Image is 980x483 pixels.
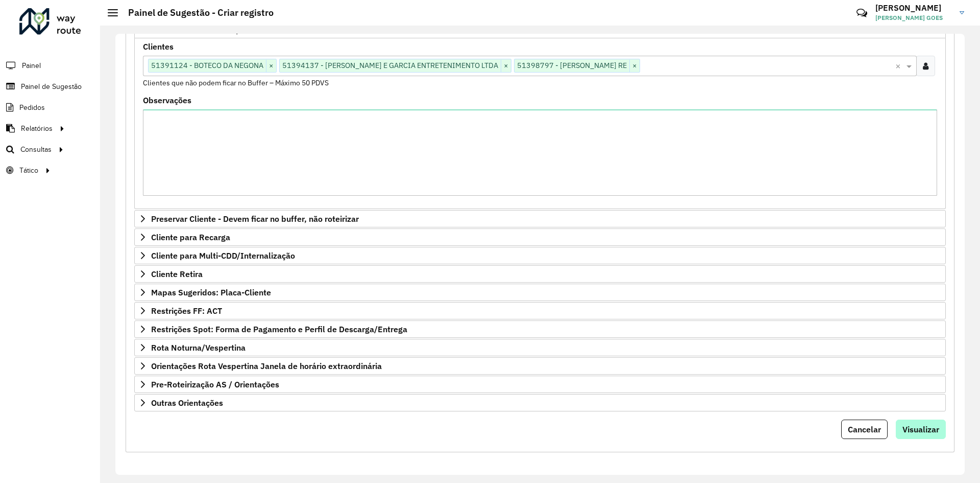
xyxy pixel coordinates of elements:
span: Consultas [20,144,52,155]
span: Tático [19,165,38,176]
span: Restrições FF: ACT [151,307,222,315]
small: Clientes que não podem ficar no Buffer – Máximo 50 PDVS [143,78,329,87]
h3: [PERSON_NAME] [875,3,952,13]
label: Observações [143,94,191,106]
h2: Painel de Sugestão - Criar registro [118,7,274,18]
span: Restrições Spot: Forma de Pagamento e Perfil de Descarga/Entrega [151,325,407,333]
span: Outras Orientações [151,399,223,407]
span: Painel [22,60,41,71]
span: Rota Noturna/Vespertina [151,343,246,352]
a: Outras Orientações [134,394,946,411]
span: Preservar Cliente - Devem ficar no buffer, não roteirizar [151,215,359,223]
span: 51391124 - BOTECO DA NEGONA [149,59,266,72]
a: Rota Noturna/Vespertina [134,339,946,356]
span: Cliente Retira [151,270,203,278]
a: Restrições Spot: Forma de Pagamento e Perfil de Descarga/Entrega [134,320,946,338]
a: Preservar Cliente - Devem ficar no buffer, não roteirizar [134,210,946,227]
label: Clientes [143,40,174,53]
span: Visualizar [902,424,939,434]
span: Pedidos [19,102,45,113]
a: Pre-Roteirização AS / Orientações [134,376,946,393]
span: Mapas Sugeridos: Placa-Cliente [151,288,271,296]
span: × [266,60,276,72]
span: Orientações Rota Vespertina Janela de horário extraordinária [151,362,382,370]
a: Cliente para Recarga [134,228,946,246]
div: Priorizar Cliente - Não podem ficar no buffer [134,38,946,209]
span: 51398797 - [PERSON_NAME] RE [514,59,629,72]
span: Cliente para Multi-CDD/Internalização [151,251,295,260]
span: Cliente para Recarga [151,233,230,241]
button: Visualizar [896,420,946,439]
a: Orientações Rota Vespertina Janela de horário extraordinária [134,357,946,375]
span: Cancelar [848,424,881,434]
a: Restrições FF: ACT [134,302,946,319]
button: Cancelar [841,420,888,439]
span: Clear all [895,60,904,72]
span: 51394137 - [PERSON_NAME] E GARCIA ENTRETENIMENTO LTDA [280,59,501,72]
span: [PERSON_NAME] GOES [875,13,952,22]
a: Mapas Sugeridos: Placa-Cliente [134,284,946,301]
a: Cliente para Multi-CDD/Internalização [134,247,946,264]
span: Pre-Roteirização AS / Orientações [151,380,279,388]
a: Cliente Retira [134,265,946,283]
a: Contato Rápido [851,2,873,24]
span: Relatórios [21,123,53,134]
span: × [629,60,640,72]
span: Priorizar Cliente - Não podem ficar no buffer [151,26,318,34]
span: × [501,60,511,72]
span: Painel de Sugestão [21,81,82,92]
